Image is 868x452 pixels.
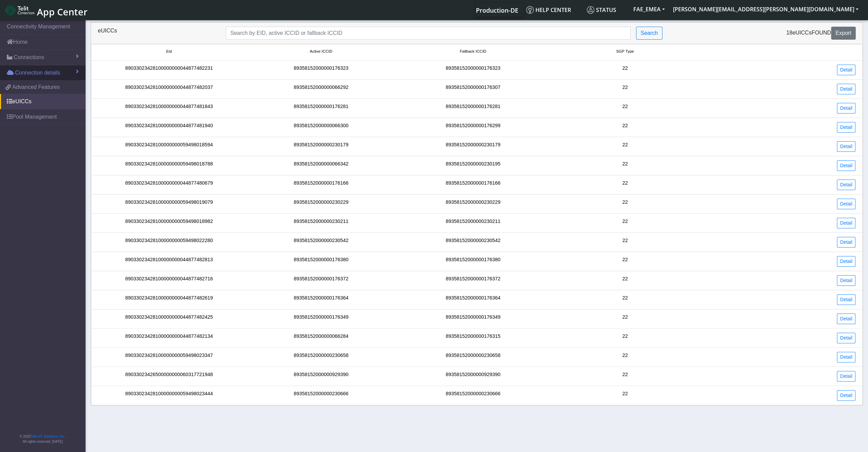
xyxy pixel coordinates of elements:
[397,237,549,248] div: 89358152000000230542
[93,256,245,267] div: 89033023428100000000044877482813
[549,333,701,343] div: 22
[549,256,701,267] div: 22
[245,218,397,228] div: 89358152000000230211
[14,53,44,62] span: Connections
[397,314,549,324] div: 89358152000000176349
[837,141,855,152] a: Detail
[245,199,397,209] div: 89358152000000230229
[837,256,855,267] a: Detail
[15,69,60,77] span: Connection details
[837,160,855,171] a: Detail
[93,122,245,133] div: 89033023428100000000044877481940
[93,84,245,94] div: 89033023428100000000044877482037
[837,390,855,401] a: Detail
[629,3,669,15] button: FAE_EMEA
[245,294,397,305] div: 89358152000000176364
[37,5,88,18] span: App Center
[245,352,397,362] div: 89358152000000230658
[587,6,594,14] img: status.svg
[397,84,549,94] div: 89358152000000176307
[549,237,701,248] div: 22
[397,333,549,343] div: 89358152000000176315
[397,275,549,286] div: 89358152000000176372
[5,3,87,17] a: App Center
[669,3,863,15] button: [PERSON_NAME][EMAIL_ADDRESS][PERSON_NAME][DOMAIN_NAME]
[245,160,397,171] div: 89358152000000066342
[837,294,855,305] a: Detail
[397,180,549,190] div: 89358152000000176166
[831,27,856,40] button: Export
[837,371,855,382] a: Detail
[245,180,397,190] div: 89358152000000176166
[93,65,245,75] div: 89033023428100000000044877482231
[93,237,245,248] div: 89033023428100000000059498022280
[5,5,34,16] img: logo-telit-cinterion-gw-new.png
[397,218,549,228] div: 89358152000000230211
[245,256,397,267] div: 89358152000000176380
[526,6,571,14] span: Help center
[837,314,855,324] a: Detail
[549,180,701,190] div: 22
[397,141,549,152] div: 89358152000000230179
[397,390,549,401] div: 89358152000000230666
[93,333,245,343] div: 89033023428100000000044877482134
[835,30,851,36] span: Export
[584,3,629,17] a: Status
[12,83,60,91] span: Advanced Features
[93,199,245,209] div: 89033023428100000000059498019079
[837,333,855,343] a: Detail
[93,180,245,190] div: 89033023428100000000044877480679
[226,27,631,40] input: Search...
[636,27,662,40] button: Search
[245,371,397,382] div: 89358152000000929390
[93,390,245,401] div: 89033023428100000000059498023444
[397,256,549,267] div: 89358152000000176380
[397,160,549,171] div: 89358152000000230195
[31,435,65,438] a: Telit IoT Solutions, Inc.
[549,122,701,133] div: 22
[792,30,812,36] span: eUICCs
[523,3,584,17] a: Help center
[549,199,701,209] div: 22
[837,237,855,248] a: Detail
[460,49,486,54] span: Fallback ICCID
[245,275,397,286] div: 89358152000000176372
[245,65,397,75] div: 89358152000000176323
[245,237,397,248] div: 89358152000000230542
[93,160,245,171] div: 89033023428100000000059498018788
[93,275,245,286] div: 89033023428100000000044877482716
[837,199,855,209] a: Detail
[245,141,397,152] div: 89358152000000230179
[837,180,855,190] a: Detail
[837,84,855,94] a: Detail
[549,84,701,94] div: 22
[397,65,549,75] div: 89358152000000176323
[93,294,245,305] div: 89033023428100000000044877482619
[397,199,549,209] div: 89358152000000230229
[93,352,245,362] div: 89033023428100000000059498023347
[245,333,397,343] div: 89358152000000066284
[397,294,549,305] div: 89358152000000176364
[812,30,831,36] span: found
[549,314,701,324] div: 22
[549,294,701,305] div: 22
[245,84,397,94] div: 89358152000000066292
[310,49,332,54] span: Active ICCID
[786,30,792,36] span: 18
[549,141,701,152] div: 22
[837,275,855,286] a: Detail
[93,141,245,152] div: 89033023428100000000059498018594
[616,49,634,54] span: SGP Type
[93,27,221,40] div: eUICCs
[93,371,245,382] div: 89033023426500000000060317721948
[93,314,245,324] div: 89033023428100000000044877482425
[166,49,172,54] span: Eid
[549,160,701,171] div: 22
[245,122,397,133] div: 89358152000000066300
[549,371,701,382] div: 22
[837,352,855,362] a: Detail
[245,103,397,114] div: 89358152000000176281
[837,218,855,228] a: Detail
[397,122,549,133] div: 89358152000000176299
[837,103,855,114] a: Detail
